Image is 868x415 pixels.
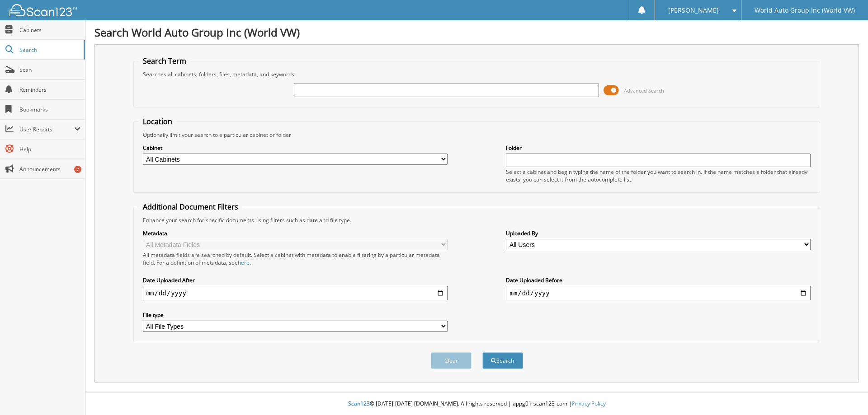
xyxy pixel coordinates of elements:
[94,25,859,40] h1: Search World Auto Group Inc (World VW)
[138,216,816,224] div: Enhance your search for specific documents using filters such as date and file type.
[19,106,80,113] span: Bookmarks
[755,8,855,13] span: World Auto Group Inc (World VW)
[143,286,448,300] input: start
[138,117,177,126] legend: Location
[143,229,448,237] label: Metadata
[19,86,80,93] span: Reminders
[74,166,81,173] div: 7
[19,46,79,54] span: Search
[85,393,868,415] div: © [DATE]-[DATE] [DOMAIN_NAME]. All rights reserved | appg01-scan123-com |
[9,4,77,16] img: scan123-logo-white.svg
[668,8,719,13] span: [PERSON_NAME]
[143,276,448,284] label: Date Uploaded After
[506,276,811,284] label: Date Uploaded Before
[138,131,816,139] div: Optionally limit your search to a particular cabinet or folder
[19,126,74,133] span: User Reports
[506,229,811,237] label: Uploaded By
[506,144,811,152] label: Folder
[572,400,606,407] a: Privacy Policy
[431,352,472,369] button: Clear
[143,311,448,319] label: File type
[19,165,80,173] span: Announcements
[348,400,370,407] span: Scan123
[19,26,80,34] span: Cabinets
[143,251,448,266] div: All metadata fields are searched by default. Select a cabinet with metadata to enable filtering b...
[506,286,811,300] input: end
[138,70,816,78] div: Searches all cabinets, folders, files, metadata, and keywords
[238,259,250,266] a: here
[138,202,243,212] legend: Additional Document Filters
[19,66,80,74] span: Scan
[19,145,80,153] span: Help
[506,168,811,183] div: Select a cabinet and begin typing the name of the folder you want to search in. If the name match...
[624,87,664,94] span: Advanced Search
[143,144,448,152] label: Cabinet
[482,352,523,369] button: Search
[138,56,191,66] legend: Search Term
